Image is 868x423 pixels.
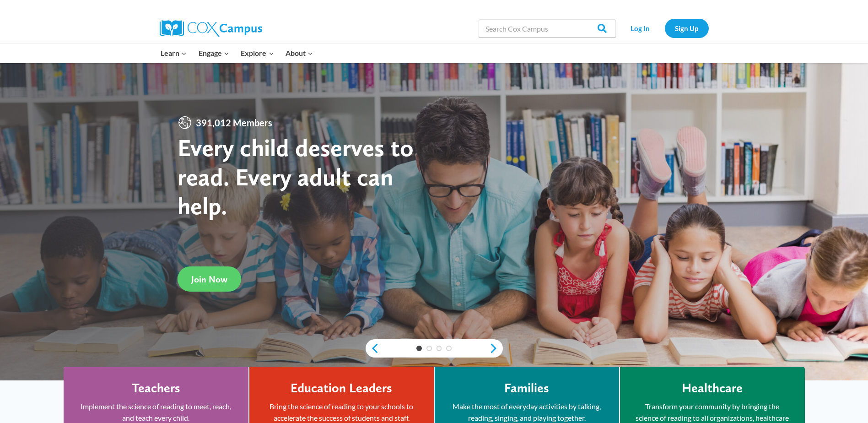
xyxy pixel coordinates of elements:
[366,343,379,354] a: previous
[199,47,229,59] span: Engage
[416,346,422,351] a: 1
[682,380,743,396] h4: Healthcare
[192,115,276,130] span: 391,012 Members
[366,339,503,358] div: content slider buttons
[620,19,709,38] nav: Secondary Navigation
[479,19,616,38] input: Search Cox Campus
[286,47,313,59] span: About
[178,266,241,292] a: Join Now
[132,380,180,396] h4: Teachers
[446,346,452,351] a: 4
[291,380,392,396] h4: Education Leaders
[504,380,549,396] h4: Families
[161,47,187,59] span: Learn
[178,133,414,220] strong: Every child deserves to read. Every adult can help.
[160,20,262,37] img: Cox Campus
[191,274,227,285] span: Join Now
[426,346,432,351] a: 2
[620,19,660,38] a: Log In
[155,43,319,63] nav: Primary Navigation
[665,19,709,38] a: Sign Up
[489,343,503,354] a: next
[241,47,274,59] span: Explore
[437,346,442,351] a: 3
